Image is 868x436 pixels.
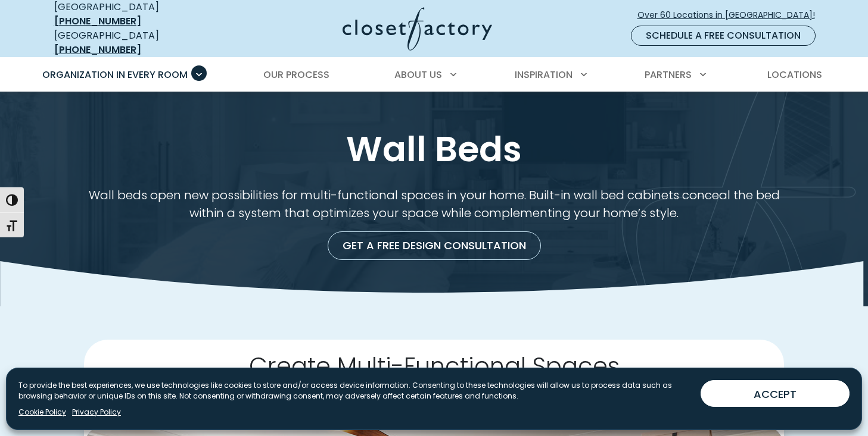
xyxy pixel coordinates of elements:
[343,7,492,51] img: Closet Factory Logo
[701,380,850,407] button: ACCEPT
[54,29,227,57] div: [GEOGRAPHIC_DATA]
[249,349,620,382] span: Create Multi-Functional Spaces
[34,58,835,92] nav: Primary Menu
[645,68,692,81] span: Partners
[637,5,825,26] a: Over 60 Locations in [GEOGRAPHIC_DATA]!
[263,68,329,81] span: Our Process
[328,231,541,260] a: Get a Free Design Consultation
[515,68,573,81] span: Inspiration
[767,68,822,81] span: Locations
[54,14,141,28] a: [PHONE_NUMBER]
[84,186,784,222] p: Wall beds open new possibilities for multi-functional spaces in your home. Built-in wall bed cabi...
[42,68,188,81] span: Organization in Every Room
[637,9,825,21] span: Over 60 Locations in [GEOGRAPHIC_DATA]!
[52,127,817,172] h1: Wall Beds
[54,43,141,57] a: [PHONE_NUMBER]
[18,380,691,402] p: To provide the best experiences, we use technologies like cookies to store and/or access device i...
[631,26,816,46] a: Schedule a Free Consultation
[394,68,442,81] span: About Us
[18,407,66,418] a: Cookie Policy
[72,407,121,418] a: Privacy Policy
